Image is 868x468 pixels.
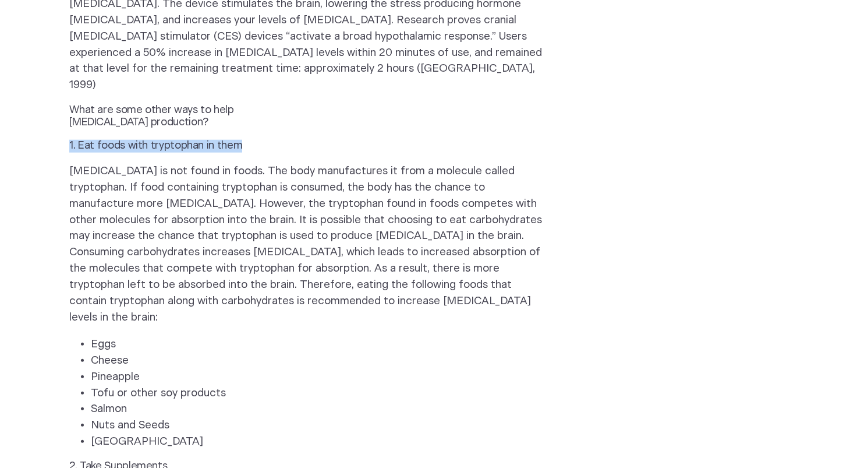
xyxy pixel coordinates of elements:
li: Salmon [91,401,524,417]
h3: What are some other ways to help [MEDICAL_DATA] production? [69,104,265,129]
li: Nuts and Seeds [91,417,524,434]
li: [GEOGRAPHIC_DATA] [91,434,524,450]
p: [MEDICAL_DATA] is not found in foods. The body manufactures it from a molecule called tryptophan.... [69,163,544,325]
li: Tofu or other soy products [91,385,524,402]
li: Pineapple [91,369,524,385]
li: Eggs [91,336,524,353]
h3: 1. Eat foods with tryptophan in them [69,140,265,153]
li: Cheese [91,353,524,369]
